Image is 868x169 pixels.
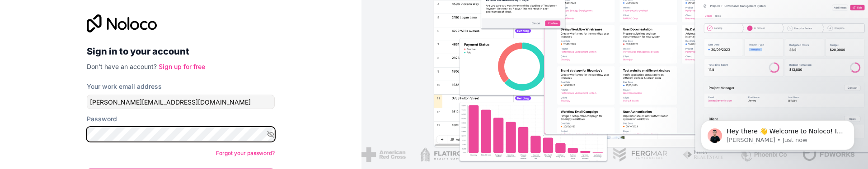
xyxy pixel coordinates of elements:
input: Email address [87,95,275,109]
iframe: Intercom notifications message [687,101,868,164]
label: Password [87,114,117,123]
span: Don't have an account? [87,63,157,70]
h2: Sign in to your account [87,43,275,59]
a: Sign up for free [159,63,205,70]
input: Password [87,127,275,142]
img: /assets/flatiron-C8eUkumj.png [418,147,465,162]
label: Your work email address [87,82,162,91]
a: Forgot your password? [216,150,275,156]
img: /assets/american-red-cross-BAupjrZR.png [360,147,404,162]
